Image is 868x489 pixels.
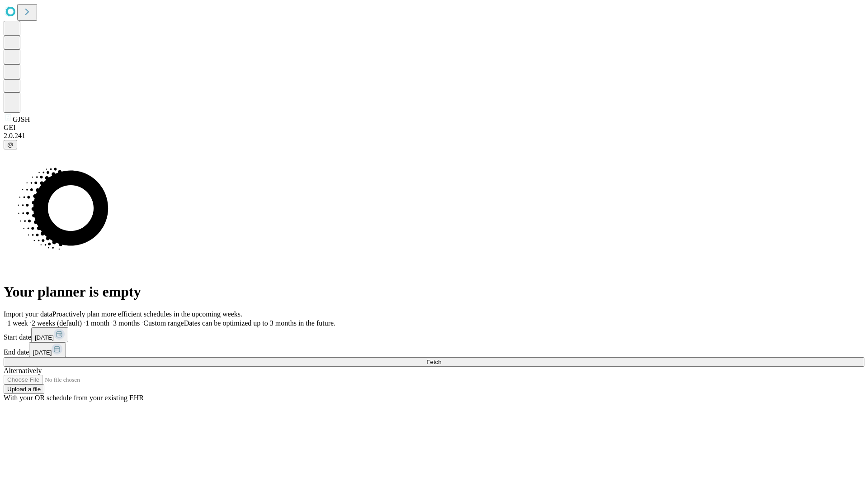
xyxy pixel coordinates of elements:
button: [DATE] [29,342,66,357]
div: 2.0.241 [4,132,864,140]
span: [DATE] [33,349,52,356]
div: GEI [4,124,864,132]
span: Custom range [143,319,184,327]
button: [DATE] [31,327,68,342]
span: Alternatively [4,367,42,374]
div: Start date [4,327,864,342]
span: [DATE] [35,334,54,341]
span: Dates can be optimized up to 3 months in the future. [184,319,335,327]
span: Import your data [4,310,52,318]
span: 3 months [113,319,140,327]
span: With your OR schedule from your existing EHR [4,394,144,402]
span: GJSH [13,115,30,123]
button: Fetch [4,357,864,367]
h1: Your planner is empty [4,283,864,300]
span: 1 month [85,319,109,327]
span: Proactively plan more efficient schedules in the upcoming weeks. [52,310,242,318]
span: @ [7,141,14,148]
div: End date [4,342,864,357]
span: 2 weeks (default) [32,319,82,327]
span: 1 week [7,319,28,327]
button: @ [4,140,17,149]
button: Upload a file [4,384,44,394]
span: Fetch [426,359,441,365]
